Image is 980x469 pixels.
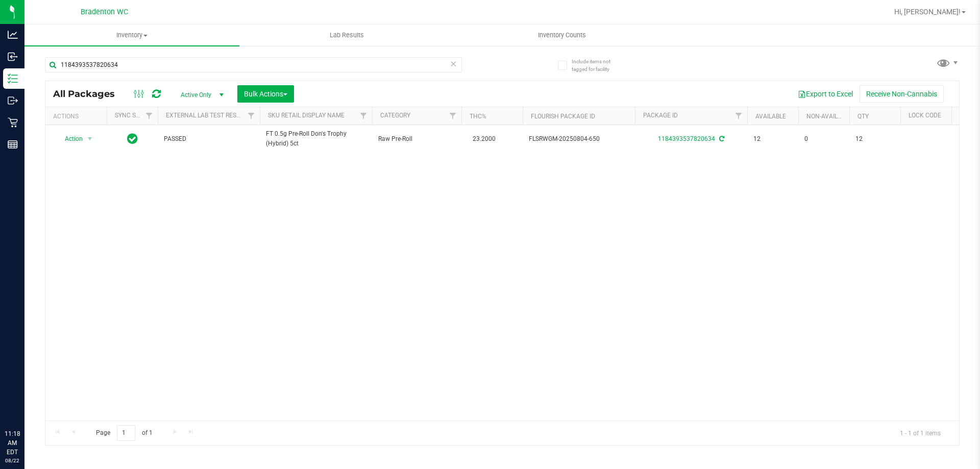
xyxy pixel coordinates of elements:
span: Page of 1 [87,425,161,441]
inline-svg: Retail [8,117,18,128]
input: 1 [117,425,135,441]
span: Bradenton WC [81,8,128,16]
a: Sku Retail Display Name [268,112,345,119]
a: External Lab Test Result [166,112,246,119]
a: Filter [355,107,372,125]
a: Filter [243,107,260,125]
a: 1184393537820634 [658,135,715,142]
a: Inventory Counts [454,24,669,46]
p: 11:18 AM EDT [5,429,20,457]
span: 1 - 1 of 1 items [892,425,949,440]
span: 12 [855,134,894,144]
span: Action [56,132,83,146]
a: Filter [445,107,461,125]
inline-svg: Inbound [8,52,18,62]
inline-svg: Outbound [8,95,18,106]
span: All Packages [53,88,125,100]
a: Flourish Package ID [531,113,595,120]
inline-svg: Reports [8,139,18,150]
div: Actions [53,113,103,120]
span: Inventory [24,31,239,40]
span: FT 0.5g Pre-Roll Don's Trophy (Hybrid) 5ct [266,129,366,149]
a: Category [380,112,410,119]
span: select [84,132,96,146]
span: 0 [804,134,843,144]
inline-svg: Analytics [8,30,18,40]
a: Non-Available [806,113,852,120]
span: Include items not tagged for facility [572,58,623,73]
button: Export to Excel [791,85,860,103]
span: 23.2000 [468,132,501,146]
p: 08/22 [5,457,20,464]
a: Inventory [24,24,239,46]
span: 12 [753,134,792,144]
a: Lab Results [239,24,454,46]
span: Sync from Compliance System [718,135,724,142]
button: Receive Non-Cannabis [860,85,944,103]
a: Available [755,113,786,120]
span: Raw Pre-Roll [378,134,455,144]
inline-svg: Inventory [8,73,18,84]
span: Inventory Counts [524,31,600,40]
a: Filter [141,107,158,125]
span: PASSED [164,134,254,144]
span: Bulk Actions [244,90,287,98]
span: Lab Results [316,31,378,40]
span: In Sync [127,132,138,146]
span: Clear [450,57,457,70]
a: Sync Status [115,112,154,119]
button: Bulk Actions [237,85,294,103]
a: Filter [730,107,747,125]
a: Package ID [643,112,678,119]
a: THC% [470,113,486,120]
a: Qty [857,113,869,120]
span: FLSRWGM-20250804-650 [529,134,629,144]
iframe: Resource center [10,387,41,418]
span: Hi, [PERSON_NAME]! [894,8,961,16]
a: Lock Code [909,112,941,119]
input: Search Package ID, Item Name, SKU, Lot or Part Number... [45,57,462,72]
